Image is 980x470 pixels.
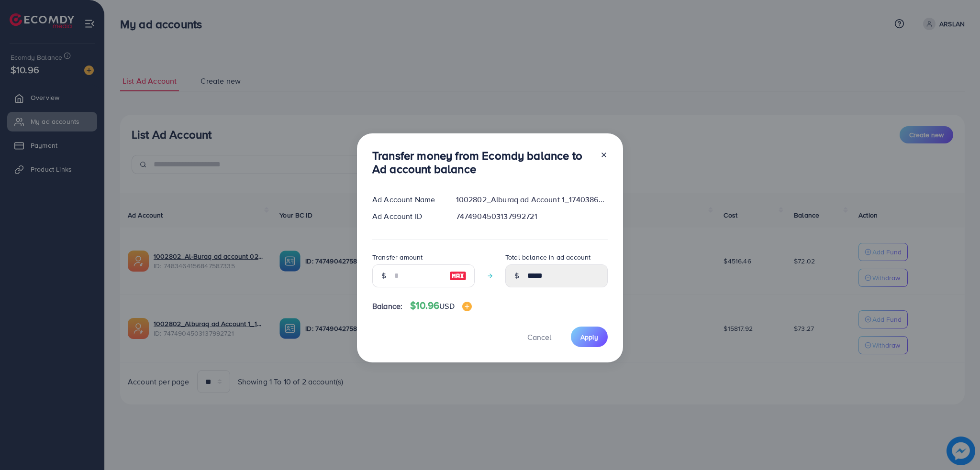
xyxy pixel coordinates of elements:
[439,301,454,311] span: USD
[449,270,467,282] img: image
[580,332,598,342] span: Apply
[448,194,615,205] div: 1002802_Alburaq ad Account 1_1740386843243
[462,302,472,311] img: image
[372,149,592,176] h3: Transfer money from Ecomdy balance to Ad account balance
[527,332,551,342] span: Cancel
[410,300,471,312] h4: $10.96
[515,327,563,347] button: Cancel
[448,211,615,222] div: 7474904503137992721
[372,301,402,312] span: Balance:
[365,211,448,222] div: Ad Account ID
[372,252,423,262] label: Transfer amount
[571,327,608,347] button: Apply
[505,252,590,262] label: Total balance in ad account
[365,194,448,205] div: Ad Account Name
